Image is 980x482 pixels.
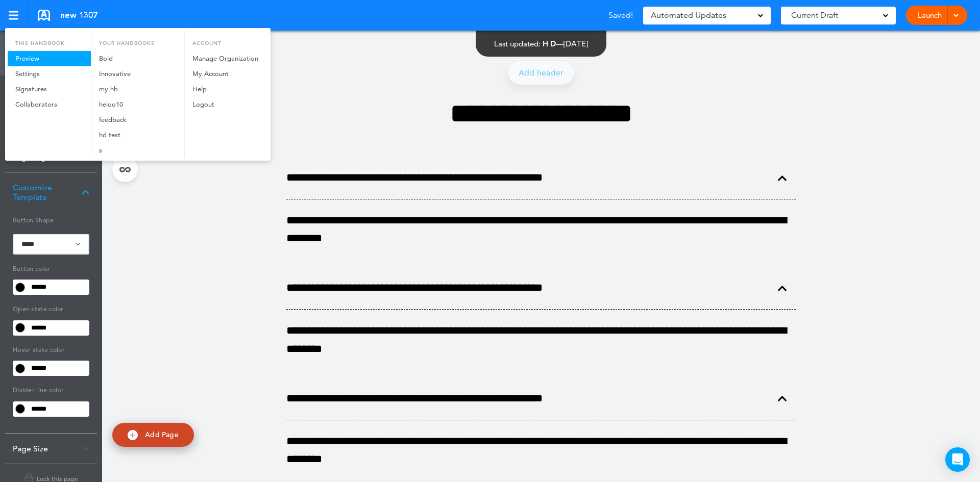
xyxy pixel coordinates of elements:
[91,128,184,143] a: hd test
[185,31,267,51] li: Account
[8,31,91,51] li: This handbook
[8,66,91,82] a: Settings
[185,66,267,82] a: My Account
[91,31,184,51] li: Your Handbooks
[185,97,267,112] a: Logout
[91,82,184,97] a: my hb
[945,447,970,472] div: Open Intercom Messenger
[185,82,267,97] a: Help
[91,66,184,82] a: Innovative
[91,97,184,112] a: heloo10
[8,82,91,97] a: Signatures
[91,51,184,66] a: Bold
[91,112,184,128] a: feedback
[91,143,184,158] a: s
[8,97,91,112] a: Collaborators
[185,51,267,66] a: Manage Organization
[8,51,91,66] a: Preview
